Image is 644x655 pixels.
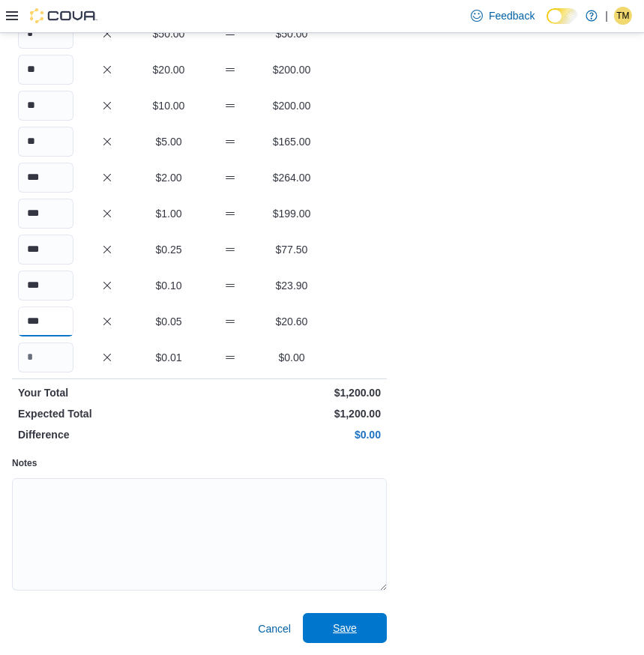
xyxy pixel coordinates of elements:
[18,163,73,193] input: Quantity
[141,278,196,293] p: $0.10
[264,134,319,149] p: $165.00
[141,350,196,365] p: $0.01
[264,26,319,41] p: $50.00
[18,127,73,157] input: Quantity
[264,242,319,257] p: $77.50
[141,134,196,149] p: $5.00
[614,7,632,25] div: Tristen Mueller
[264,206,319,221] p: $199.00
[264,350,319,365] p: $0.00
[264,278,319,293] p: $23.90
[18,307,73,336] input: Quantity
[547,24,547,25] span: Dark Mode
[303,613,387,643] button: Save
[547,8,578,24] input: Dark Mode
[202,406,381,421] p: $1,200.00
[333,621,357,636] span: Save
[18,342,73,372] input: Quantity
[202,427,381,442] p: $0.00
[605,7,608,25] p: |
[18,19,73,49] input: Quantity
[18,406,196,421] p: Expected Total
[258,621,291,636] span: Cancel
[616,7,629,25] span: TM
[18,91,73,121] input: Quantity
[465,1,541,31] a: Feedback
[489,8,535,23] span: Feedback
[252,614,297,644] button: Cancel
[12,457,37,469] label: Notes
[30,8,97,23] img: Cova
[141,98,196,113] p: $10.00
[202,385,381,400] p: $1,200.00
[18,55,73,85] input: Quantity
[141,206,196,221] p: $1.00
[18,385,196,400] p: Your Total
[18,427,196,442] p: Difference
[18,235,73,265] input: Quantity
[141,242,196,257] p: $0.25
[141,170,196,185] p: $2.00
[264,62,319,77] p: $200.00
[18,271,73,301] input: Quantity
[18,199,73,229] input: Quantity
[264,170,319,185] p: $264.00
[141,62,196,77] p: $20.00
[264,314,319,329] p: $20.60
[264,98,319,113] p: $200.00
[141,26,196,41] p: $50.00
[141,314,196,329] p: $0.05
